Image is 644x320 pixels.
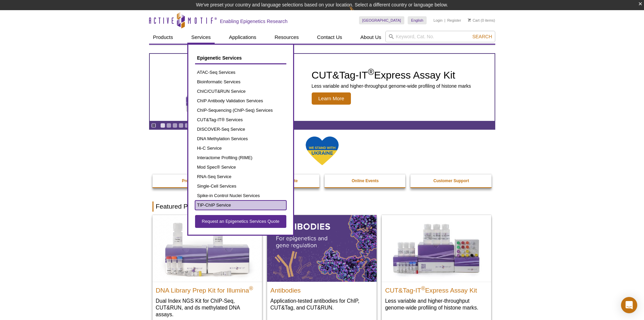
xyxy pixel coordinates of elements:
[261,178,298,183] strong: Epi-Services Quote
[150,54,495,121] article: CUT&Tag-IT Express Assay Kit
[195,125,286,134] a: DISCOVER-Seq Service
[267,215,377,318] a: All Antibodies Antibodies Application-tested antibodies for ChIP, CUT&Tag, and CUT&RUN.
[156,284,259,294] h2: DNA Library Prep Kit for Illumina
[352,178,379,183] strong: Online Events
[305,136,339,166] img: We Stand With Ukraine
[249,285,253,291] sup: ®
[312,92,351,105] span: Learn More
[195,191,286,200] a: Spike-in Control Nuclei Services
[433,18,443,23] a: Login
[225,31,260,44] a: Applications
[195,77,286,87] a: Bioinformatic Services
[166,123,171,128] a: Go to slide 2
[408,16,427,24] a: English
[382,215,491,318] a: CUT&Tag-IT® Express Assay Kit CUT&Tag-IT®Express Assay Kit Less variable and higher-throughput ge...
[149,31,177,44] a: Products
[195,106,286,115] a: ChIP-Sequencing (ChIP-Seq) Services
[195,134,286,144] a: DNA Methylation Services
[313,31,346,44] a: Contact Us
[356,31,385,44] a: About Us
[270,284,373,294] h2: Antibodies
[468,16,495,24] li: (0 items)
[178,123,184,128] a: Go to slide 4
[470,34,494,40] button: Search
[312,83,471,89] p: Less variable and higher-throughput genome-wide profiling of histone marks
[385,31,495,42] input: Keyword, Cat. No.
[447,18,461,23] a: Register
[195,68,286,77] a: ATAC-Seq Services
[152,215,262,281] img: DNA Library Prep Kit for Illumina
[621,297,637,313] div: Open Intercom Messenger
[195,163,286,172] a: Mod Spec® Service
[359,16,405,24] a: [GEOGRAPHIC_DATA]
[270,31,303,44] a: Resources
[433,178,469,183] strong: Customer Support
[468,18,480,23] a: Cart
[160,123,165,128] a: Go to slide 1
[312,70,471,80] h2: CUT&Tag-IT Express Assay Kit
[195,200,286,210] a: TIP-ChIP Service
[195,182,286,191] a: Single-Cell Services
[195,51,286,64] a: Epigenetic Services
[472,34,492,39] span: Search
[150,54,495,121] a: CUT&Tag-IT Express Assay Kit CUT&Tag-IT®Express Assay Kit Less variable and higher-throughput gen...
[270,297,373,311] p: Application-tested antibodies for ChIP, CUT&Tag, and CUT&RUN.
[151,123,156,128] a: Toggle autoplay
[197,55,242,61] span: Epigenetic Services
[267,215,377,281] img: All Antibodies
[368,67,374,77] sup: ®
[410,174,492,187] a: Customer Support
[187,31,215,44] a: Services
[421,285,425,291] sup: ®
[220,18,288,24] h2: Enabling Epigenetics Research
[195,215,286,228] a: Request an Epigenetics Services Quote
[445,16,446,24] li: |
[195,153,286,163] a: Interactome Profiling (RIME)
[152,201,492,212] h2: Featured Products
[171,50,283,125] img: CUT&Tag-IT Express Assay Kit
[195,115,286,125] a: CUT&Tag-IT® Services
[195,144,286,153] a: Hi-C Service
[195,96,286,106] a: ChIP Antibody Validation Services
[349,5,367,21] img: Change Here
[195,87,286,96] a: ChIC/CUT&RUN Service
[468,18,471,22] img: Your Cart
[195,172,286,182] a: RNA-Seq Service
[385,284,488,294] h2: CUT&Tag-IT Express Assay Kit
[185,123,190,128] a: Go to slide 5
[172,123,177,128] a: Go to slide 3
[182,178,205,183] strong: Promotions
[152,174,234,187] a: Promotions
[385,297,488,311] p: Less variable and higher-throughput genome-wide profiling of histone marks​.
[382,215,491,281] img: CUT&Tag-IT® Express Assay Kit
[156,297,259,318] p: Dual Index NGS Kit for ChIP-Seq, CUT&RUN, and ds methylated DNA assays.
[325,174,406,187] a: Online Events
